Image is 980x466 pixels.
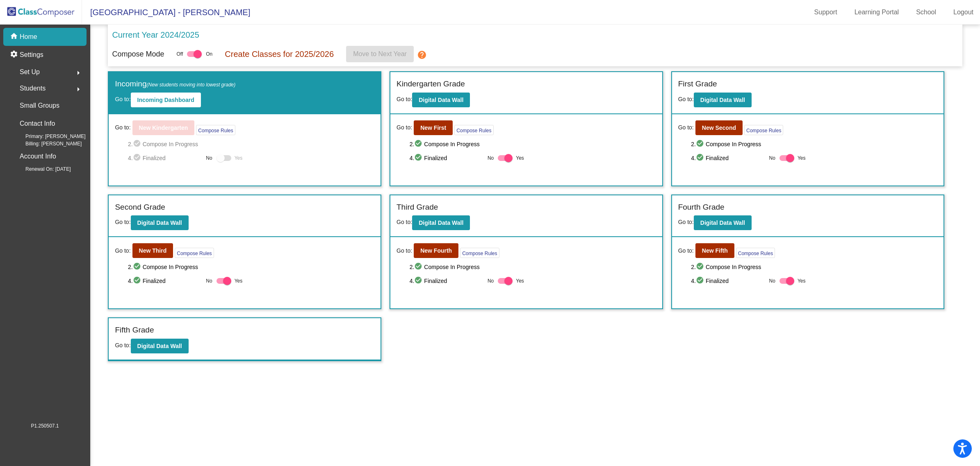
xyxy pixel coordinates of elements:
[947,6,980,19] a: Logout
[346,46,414,62] button: Move to Next Year
[20,83,46,94] span: Students
[700,219,745,226] b: Digital Data Wall
[516,276,524,286] span: Yes
[12,133,86,140] span: Primary: [PERSON_NAME]
[798,276,806,286] span: Yes
[694,93,752,107] button: Digital Data Wall
[696,153,706,163] mat-icon: check_circle
[769,277,775,285] span: No
[128,276,202,286] span: 4. Finalized
[10,50,20,60] mat-icon: settings
[133,262,143,272] mat-icon: check_circle
[414,120,453,135] button: New First
[128,262,374,272] span: 2. Compose In Progress
[20,100,59,111] p: Small Groups
[10,32,20,42] mat-icon: home
[702,124,736,131] b: New Second
[691,153,765,163] span: 4. Finalized
[20,118,55,129] p: Contact Info
[397,201,438,213] label: Third Grade
[353,50,407,57] span: Move to Next Year
[414,243,458,258] button: New Fourth
[678,247,694,255] span: Go to:
[410,276,483,286] span: 4. Finalized
[137,97,194,103] b: Incoming Dashboard
[410,262,656,272] span: 2. Compose In Progress
[691,262,937,272] span: 2. Compose In Progress
[131,93,201,107] button: Incoming Dashboard
[691,139,937,149] span: 2. Compose In Progress
[410,139,656,149] span: 2. Compose In Progress
[460,248,499,258] button: Compose Rules
[115,78,235,90] label: Incoming
[488,277,494,285] span: No
[397,219,412,225] span: Go to:
[115,201,165,213] label: Second Grade
[695,243,734,258] button: New Fifth
[225,48,334,60] p: Create Classes for 2025/2026
[206,154,212,162] span: No
[696,139,706,149] mat-icon: check_circle
[700,97,745,103] b: Digital Data Wall
[454,125,493,135] button: Compose Rules
[112,29,199,41] p: Current Year 2024/2025
[412,93,470,107] button: Digital Data Wall
[516,153,524,163] span: Yes
[909,6,943,19] a: School
[206,50,212,58] span: On
[694,215,752,230] button: Digital Data Wall
[769,154,775,162] span: No
[133,139,143,149] mat-icon: check_circle
[131,215,189,230] button: Digital Data Wall
[12,165,71,173] span: Renewal On: [DATE]
[678,201,725,213] label: Fourth Grade
[696,276,706,286] mat-icon: check_circle
[414,139,424,149] mat-icon: check_circle
[678,219,694,225] span: Go to:
[73,68,83,78] mat-icon: arrow_right
[137,219,182,226] b: Digital Data Wall
[115,324,154,336] label: Fifth Grade
[128,139,374,149] span: 2. Compose In Progress
[115,123,130,132] span: Go to:
[419,219,463,226] b: Digital Data Wall
[798,153,806,163] span: Yes
[112,49,164,60] p: Compose Mode
[12,140,82,147] span: Billing: [PERSON_NAME]
[808,6,844,19] a: Support
[414,276,424,286] mat-icon: check_circle
[420,247,452,254] b: New Fourth
[488,154,494,162] span: No
[176,50,183,58] span: Off
[678,78,717,90] label: First Grade
[397,123,412,132] span: Go to:
[206,277,212,285] span: No
[73,84,83,94] mat-icon: arrow_right
[131,339,189,353] button: Digital Data Wall
[20,66,40,78] span: Set Up
[115,96,130,102] span: Go to:
[678,96,694,102] span: Go to:
[695,120,743,135] button: New Second
[414,153,424,163] mat-icon: check_circle
[235,153,243,163] span: Yes
[696,262,706,272] mat-icon: check_circle
[702,247,728,254] b: New Fifth
[736,248,775,258] button: Compose Rules
[82,6,250,19] span: [GEOGRAPHIC_DATA] - [PERSON_NAME]
[196,125,235,135] button: Compose Rules
[147,82,236,88] span: (New students moving into lowest grade)
[128,153,202,163] span: 4. Finalized
[417,50,427,60] mat-icon: help
[235,276,243,286] span: Yes
[115,342,130,348] span: Go to:
[175,248,214,258] button: Compose Rules
[20,50,43,60] p: Settings
[133,153,143,163] mat-icon: check_circle
[137,343,182,349] b: Digital Data Wall
[20,32,37,42] p: Home
[133,276,143,286] mat-icon: check_circle
[420,124,446,131] b: New First
[678,123,694,132] span: Go to:
[397,96,412,102] span: Go to:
